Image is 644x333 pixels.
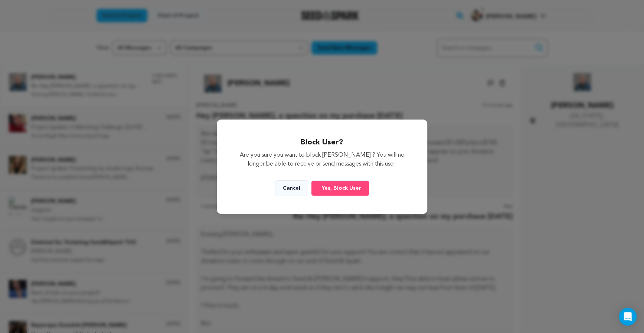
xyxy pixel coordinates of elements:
button: Cancel [275,180,308,196]
div: Open Intercom Messenger [619,308,637,326]
p: Are you sure you want to block [PERSON_NAME] ? You will no longer be able to receive or send mess... [235,151,410,169]
span: Yes, Block User [322,185,362,192]
h2: Block User? [235,137,410,148]
button: Yes, Block User [311,180,369,196]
